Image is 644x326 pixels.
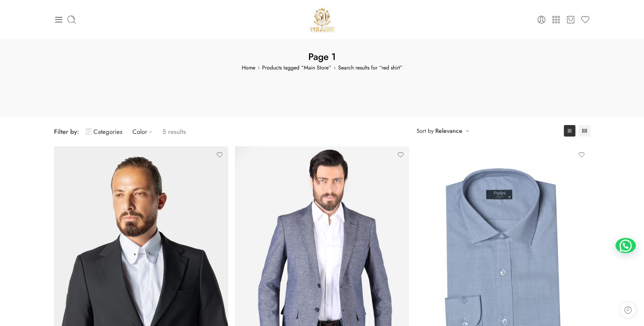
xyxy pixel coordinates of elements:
a: Color [132,124,155,140]
a: Login / Register [537,15,546,24]
img: Pellini [308,5,337,34]
a: Wishlist [581,15,590,24]
span: Sort by [417,125,434,137]
p: 5 results [162,124,186,140]
a: Relevance [435,126,462,136]
span: Search results for “red shirt” [54,63,590,72]
a: Home [242,63,255,72]
a: Cart [566,15,575,24]
a: Categories [86,124,122,140]
h1: Page 1 [54,50,590,63]
a: Products tagged “Main Store” [262,63,331,72]
a: Pellini - [308,5,337,34]
span: Filter by: [54,127,79,136]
